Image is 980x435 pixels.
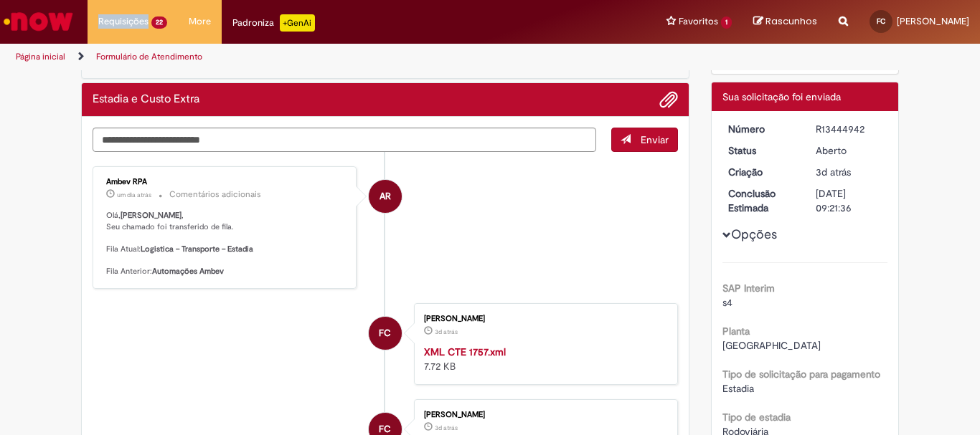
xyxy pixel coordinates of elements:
[189,14,211,29] span: More
[93,93,199,106] h2: Estadia e Custo Extra Histórico de tíquete
[141,244,253,254] b: Logistica – Transporte – Estadia
[722,339,821,352] span: [GEOGRAPHIC_DATA]
[106,210,345,277] p: Olá, , Seu chamado foi transferido de fila. Fila Atual: Fila Anterior:
[611,128,678,152] button: Enviar
[717,143,806,158] dt: Status
[232,14,315,32] div: Padroniza
[717,165,806,179] dt: Criação
[106,178,345,186] div: Ambev RPA
[816,186,882,215] div: [DATE] 09:21:36
[98,14,149,29] span: Requisições
[280,14,315,32] p: +GenAi
[435,328,458,336] time: 25/08/2025 15:16:26
[765,14,817,28] span: Rascunhos
[641,133,669,146] span: Enviar
[717,186,806,215] dt: Conclusão Estimada
[151,16,167,29] span: 22
[96,51,202,62] a: Formulário de Atendimento
[152,266,224,277] b: Automações Ambev
[722,325,750,338] b: Planta
[721,16,732,29] span: 1
[722,296,732,309] span: s4
[93,128,596,152] textarea: Digite sua mensagem aqui...
[369,180,402,213] div: Ambev RPA
[816,143,882,158] div: Aberto
[1,7,75,36] img: ServiceNow
[877,16,885,26] span: FC
[424,411,663,419] div: [PERSON_NAME]
[679,14,718,29] span: Favoritos
[424,345,663,373] div: 7.72 KB
[717,122,806,136] dt: Número
[816,122,882,136] div: R13444942
[435,424,458,432] time: 25/08/2025 15:15:52
[722,382,754,395] span: Estadia
[117,191,151,199] span: um dia atrás
[816,166,851,178] time: 25/08/2025 15:21:32
[424,315,663,323] div: [PERSON_NAME]
[722,282,775,295] b: SAP Interim
[435,328,458,336] span: 3d atrás
[753,15,817,29] a: Rascunhos
[897,15,969,27] span: [PERSON_NAME]
[722,368,880,381] b: Tipo de solicitação para pagamento
[816,166,851,178] span: 3d atrás
[722,411,791,424] b: Tipo de estadia
[121,210,182,221] b: [PERSON_NAME]
[11,44,643,70] ul: Trilhas de página
[380,179,391,214] span: AR
[424,345,506,358] a: XML CTE 1757.xml
[369,317,402,350] div: Filipe Oliveira Carvalho
[435,424,458,432] span: 3d atrás
[659,90,678,109] button: Adicionar anexos
[117,191,151,199] time: 26/08/2025 19:05:04
[379,316,391,350] span: FC
[816,165,882,179] div: 25/08/2025 15:21:32
[169,188,261,201] small: Comentários adicionais
[722,90,841,103] span: Sua solicitação foi enviada
[16,51,65,62] a: Página inicial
